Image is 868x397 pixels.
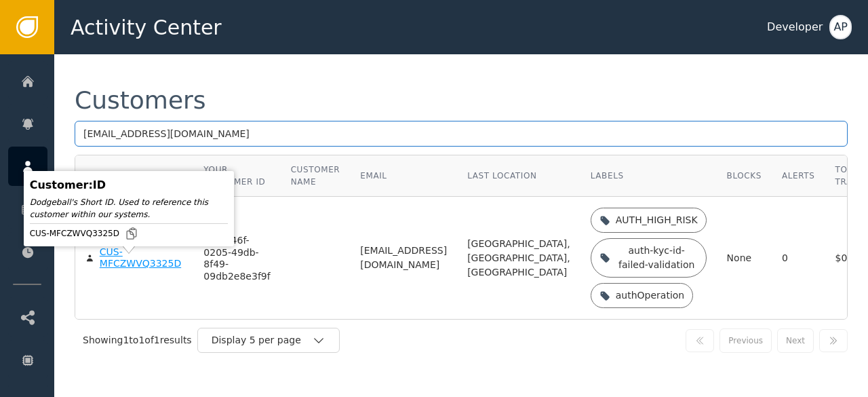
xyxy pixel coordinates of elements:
div: Customer : ID [30,177,228,193]
div: Customer Name [291,164,340,188]
span: Activity Center [71,12,222,43]
td: 0 [772,197,825,319]
td: [EMAIL_ADDRESS][DOMAIN_NAME] [350,197,457,319]
div: Labels [591,170,707,182]
div: None [727,251,762,265]
div: AUTH_HIGH_RISK [616,213,698,227]
div: Showing 1 to 1 of 1 results [83,333,192,347]
div: auth-kyc-id-failed-validation [616,244,698,272]
button: AP [829,15,852,39]
div: Dodgeball's Short ID. Used to reference this customer within our systems. [30,196,228,221]
div: CUS-MFCZWVQ3325D [30,227,228,240]
td: [GEOGRAPHIC_DATA], [GEOGRAPHIC_DATA], [GEOGRAPHIC_DATA] [457,197,580,319]
div: Last Location [467,170,570,182]
div: Display 5 per page [212,333,312,347]
div: CUS-MFCZWVQ3325D [100,246,184,270]
div: Customers [75,88,206,113]
div: ID [85,170,95,182]
div: Developer [767,19,823,35]
div: ef90846f-0205-49db-8f49-09db2e8e3f9f [203,235,270,282]
input: Search by name, email, or ID [75,121,848,147]
div: Your Customer ID [203,164,270,188]
div: Blocks [727,170,762,182]
div: Total Trans. [835,164,867,188]
div: Alerts [782,170,815,182]
button: Display 5 per page [197,328,340,353]
div: authOperation [616,288,685,303]
div: Email [360,170,447,182]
